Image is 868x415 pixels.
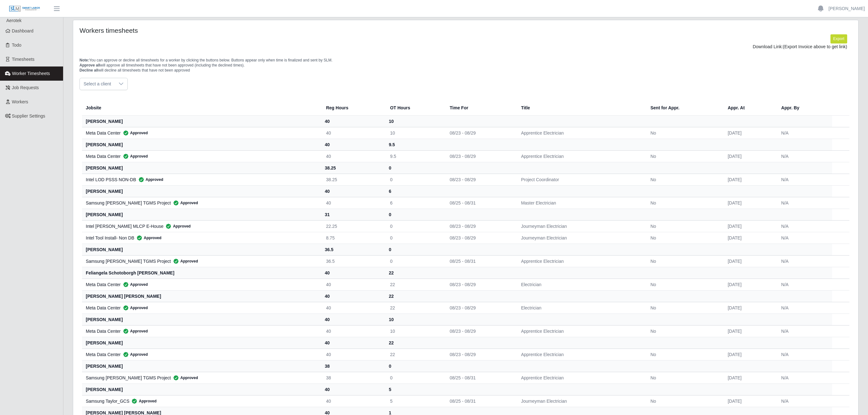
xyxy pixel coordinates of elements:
td: 08/25 - 08/31 [445,255,516,267]
th: 0 [385,209,445,220]
th: [PERSON_NAME] [82,337,321,349]
span: Approved [129,398,156,404]
td: N/A [776,127,832,139]
th: Time For [445,100,516,116]
img: SLM Logo [9,5,40,12]
td: 36.5 [321,255,385,267]
td: No [645,255,723,267]
td: [DATE] [723,127,776,139]
td: Master Electrician [516,197,645,209]
th: Sent for Appr. [645,100,723,116]
th: [PERSON_NAME] [82,185,321,197]
td: Apprentice Electrician [516,150,645,162]
td: Journeyman Electrician [516,395,645,407]
td: 40 [321,150,385,162]
td: No [645,150,723,162]
div: Meta Data Center [86,305,316,311]
h4: Workers timesheets [79,26,396,34]
td: N/A [776,372,832,383]
td: 08/23 - 08/29 [445,279,516,290]
a: [PERSON_NAME] [829,5,865,12]
div: Meta Data Center [86,153,316,159]
th: 38.25 [321,162,385,174]
td: 08/25 - 08/31 [445,197,516,209]
span: Decline all [79,68,98,72]
th: Jobsite [82,100,321,116]
th: 0 [385,244,445,255]
td: No [645,174,723,185]
th: 40 [321,383,385,395]
span: Approved [171,200,198,206]
th: [PERSON_NAME] [82,383,321,395]
th: Reg Hours [321,100,385,116]
td: Electrician [516,302,645,314]
span: Approved [121,130,148,136]
td: 10 [385,325,445,337]
td: 8.75 [321,232,385,244]
span: Approved [121,328,148,334]
span: Supplier Settings [12,113,45,118]
span: Approved [121,351,148,358]
div: Samsung [PERSON_NAME] TGMS Project [86,375,316,381]
th: [PERSON_NAME] [82,162,321,174]
td: 9.5 [385,150,445,162]
span: Todo [12,43,21,48]
p: You can approve or decline all timesheets for a worker by clicking the buttons below. Buttons app... [79,58,852,73]
td: 40 [321,127,385,139]
td: N/A [776,279,832,290]
td: 22 [385,302,445,314]
th: 40 [321,139,385,150]
td: Apprentice Electrician [516,349,645,360]
td: Journeyman Electrician [516,232,645,244]
span: Approved [121,305,148,311]
td: [DATE] [723,197,776,209]
th: 10 [385,115,445,127]
span: Job Requests [12,85,39,90]
span: Approved [136,176,163,183]
td: [DATE] [723,372,776,383]
td: [DATE] [723,325,776,337]
th: 36.5 [321,244,385,255]
td: No [645,127,723,139]
td: N/A [776,232,832,244]
td: Apprentice Electrician [516,325,645,337]
td: No [645,232,723,244]
th: 40 [321,337,385,349]
span: Select a client [80,78,115,90]
td: [DATE] [723,174,776,185]
span: Approved [171,375,198,381]
td: 40 [321,395,385,407]
div: Intel Tool Install- Non DB [86,235,316,241]
td: 22.25 [321,220,385,232]
td: 40 [321,349,385,360]
td: Apprentice Electrician [516,127,645,139]
div: Meta Data Center [86,351,316,358]
th: [PERSON_NAME] [82,244,321,255]
td: [DATE] [723,255,776,267]
td: 08/23 - 08/29 [445,325,516,337]
th: [PERSON_NAME] [PERSON_NAME] [82,290,321,302]
td: N/A [776,174,832,185]
th: 40 [321,290,385,302]
th: 22 [385,290,445,302]
td: 08/23 - 08/29 [445,302,516,314]
td: Electrician [516,279,645,290]
th: 40 [321,185,385,197]
span: Dashboard [12,28,34,33]
td: 0 [385,255,445,267]
td: 08/23 - 08/29 [445,174,516,185]
td: No [645,197,723,209]
td: N/A [776,197,832,209]
th: 0 [385,360,445,372]
td: 10 [385,127,445,139]
span: Aerotek [6,18,21,23]
th: OT Hours [385,100,445,116]
td: [DATE] [723,349,776,360]
div: Meta Data Center [86,328,316,334]
td: No [645,372,723,383]
td: [DATE] [723,302,776,314]
th: feliangela schotoborgh [PERSON_NAME] [82,267,321,279]
td: 5 [385,395,445,407]
th: 40 [321,115,385,127]
td: 08/23 - 08/29 [445,349,516,360]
